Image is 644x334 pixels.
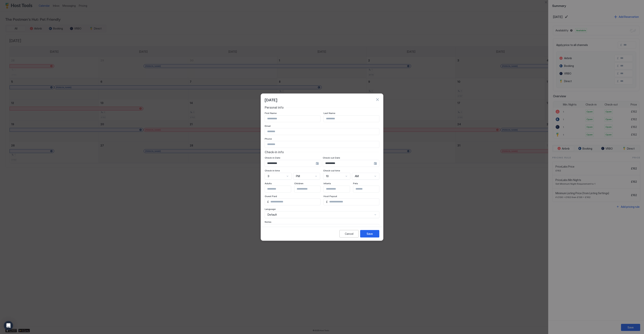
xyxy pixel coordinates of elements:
span: PM [296,174,300,178]
span: £ [326,200,328,204]
span: Default [268,213,277,216]
span: Check-out time [323,169,340,172]
span: AM [355,174,359,178]
span: First Name [265,112,277,115]
input: Input Field [294,186,326,192]
div: Cancel [345,232,353,236]
span: Infants [324,182,331,185]
button: Cancel [339,230,359,237]
input: Input Field [265,186,296,192]
textarea: Input Field [265,224,379,243]
span: Check-in time [265,169,280,172]
span: £ [267,200,269,204]
span: Email [265,124,271,127]
span: Phone [265,137,272,140]
span: Personal info [265,106,284,109]
span: Adults [265,182,272,185]
div: Save [367,232,373,236]
span: 10 [326,174,329,178]
input: Input Field [324,115,379,122]
input: Input Field [265,128,379,135]
span: Last Name [324,112,335,115]
span: Check-out Date [323,156,340,159]
span: Pets [353,182,358,185]
span: Check-in Date [265,156,280,159]
span: Notes [265,220,271,223]
input: Input Field [323,160,374,167]
input: Input Field [265,115,320,122]
input: Input Field [328,199,379,205]
span: Language [265,208,276,210]
span: Check-in info [265,150,284,154]
input: Input Field [324,186,355,192]
span: Guest Paid [265,195,277,198]
input: Input Field [269,199,320,205]
input: Input Field [353,186,385,192]
span: Children [294,182,303,185]
button: Save [360,230,379,237]
span: [DATE] [265,97,277,102]
input: Input Field [265,160,316,167]
span: Host Payout [324,195,337,198]
span: 3 [268,174,269,178]
div: Open Intercom Messenger [4,321,13,330]
input: Input Field [265,141,379,148]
